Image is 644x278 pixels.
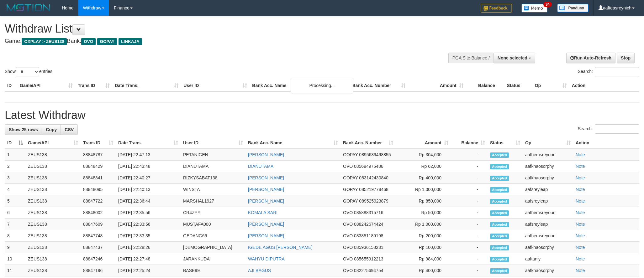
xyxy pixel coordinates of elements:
[490,222,509,227] span: Accepted
[25,195,81,207] td: ZEUS138
[81,149,116,161] td: 88848787
[523,230,573,242] td: aafhemsreyoun
[248,233,284,238] a: [PERSON_NAME]
[396,137,451,149] th: Amount: activate to sort column ascending
[116,184,181,195] td: [DATE] 22:40:13
[451,219,488,230] td: -
[81,207,116,219] td: 88848002
[343,268,353,273] span: OVO
[523,161,573,172] td: aafkhaosorphy
[181,172,245,184] td: RIZKYSABAT138
[116,207,181,219] td: [DATE] 22:35:56
[181,253,245,265] td: JARANKUDA
[81,195,116,207] td: 88847722
[523,195,573,207] td: aafsreyleap
[81,161,116,172] td: 88848429
[343,222,353,227] span: OVO
[578,67,639,76] label: Search:
[116,253,181,265] td: [DATE] 22:27:48
[576,152,585,157] a: Note
[25,207,81,219] td: ZEUS138
[451,149,488,161] td: -
[81,137,116,149] th: Trans ID: activate to sort column ascending
[181,219,245,230] td: MUSTAFA000
[343,233,353,238] span: OVO
[5,265,25,276] td: 11
[5,149,25,161] td: 1
[595,67,639,76] input: Search:
[576,268,585,273] a: Note
[5,219,25,230] td: 7
[75,80,112,91] th: Trans ID
[396,265,451,276] td: Rp 400,000
[5,38,423,44] h4: Game: Bank:
[576,187,585,192] a: Note
[343,175,358,180] span: GOPAY
[451,265,488,276] td: -
[488,137,523,149] th: Status: activate to sort column ascending
[523,253,573,265] td: aaftanly
[5,161,25,172] td: 2
[448,53,494,63] div: PGA Site Balance /
[354,222,383,227] span: Copy 088242674424 to clipboard
[25,242,81,253] td: ZEUS138
[248,187,284,192] a: [PERSON_NAME]
[396,219,451,230] td: Rp 1,000,000
[498,55,527,60] span: None selected
[466,80,504,91] th: Balance
[16,67,39,76] select: Showentries
[451,137,488,149] th: Balance: activate to sort column ascending
[576,164,585,169] a: Note
[576,256,585,261] a: Note
[181,230,245,242] td: GEDANG66
[490,210,509,216] span: Accepted
[116,137,181,149] th: Date Trans.: activate to sort column ascending
[25,230,81,242] td: ZEUS138
[490,152,509,158] span: Accepted
[81,219,116,230] td: 88847609
[116,242,181,253] td: [DATE] 22:28:26
[451,161,488,172] td: -
[116,195,181,207] td: [DATE] 22:36:44
[17,80,75,91] th: Game/API
[25,219,81,230] td: ZEUS138
[451,242,488,253] td: -
[250,80,350,91] th: Bank Acc. Name
[97,38,117,45] span: GOPAY
[181,184,245,195] td: WINSTA
[25,161,81,172] td: ZEUS138
[340,137,396,149] th: Bank Acc. Number: activate to sort column ascending
[42,124,61,135] a: Copy
[523,219,573,230] td: aafsreyleap
[5,242,25,253] td: 9
[576,222,585,227] a: Note
[343,210,353,215] span: OVO
[504,80,532,91] th: Status
[248,268,271,273] a: AJI BAGUS
[451,230,488,242] td: -
[81,253,116,265] td: 88847246
[81,172,116,184] td: 88848341
[490,164,509,169] span: Accepted
[396,230,451,242] td: Rp 200,000
[116,149,181,161] td: [DATE] 22:47:13
[343,256,353,261] span: OVO
[569,80,639,91] th: Action
[396,253,451,265] td: Rp 984,000
[576,210,585,215] a: Note
[578,124,639,134] label: Search:
[181,242,245,253] td: [DEMOGRAPHIC_DATA]
[490,268,509,274] span: Accepted
[396,207,451,219] td: Rp 50,000
[481,4,512,13] img: Feedback.jpg
[490,176,509,181] span: Accepted
[181,195,245,207] td: MARSHAL1927
[181,149,245,161] td: PETANIGEN
[25,253,81,265] td: ZEUS138
[576,245,585,250] a: Note
[543,2,552,7] span: 34
[5,253,25,265] td: 10
[532,80,569,91] th: Op
[112,80,181,91] th: Date Trans.
[248,256,285,261] a: WAHYU DIPUTRA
